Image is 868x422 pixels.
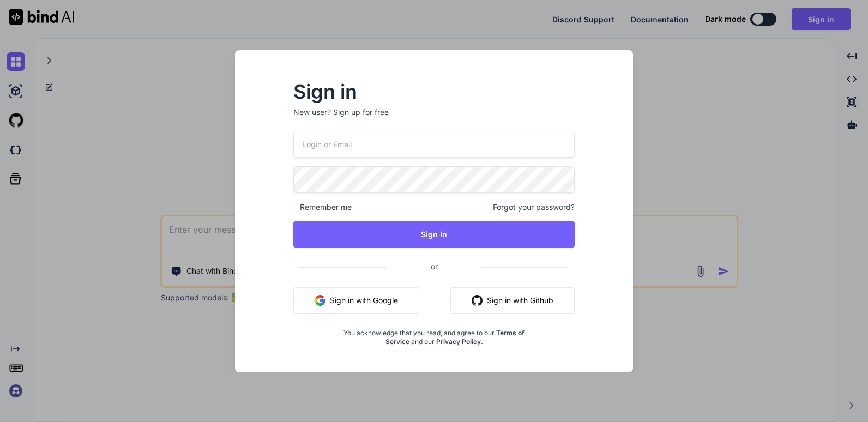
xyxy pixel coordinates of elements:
span: Remember me [293,202,352,213]
span: or [387,253,481,280]
div: Sign up for free [333,107,389,118]
img: google [315,295,325,306]
a: Privacy Policy. [436,337,483,346]
button: Sign in with Google [293,287,419,314]
button: Sign in with Github [450,287,575,314]
span: Forgot your password? [493,202,575,213]
p: New user? [293,107,575,131]
button: Sign In [293,221,575,248]
div: You acknowledge that you read, and agree to our and our [340,322,528,346]
a: Terms of Service [385,329,525,346]
input: Login or Email [293,131,575,158]
h2: Sign in [293,83,575,100]
img: github [472,295,483,306]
